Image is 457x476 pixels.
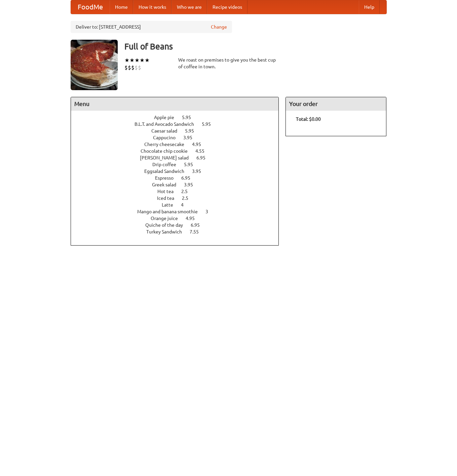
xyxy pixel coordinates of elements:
a: Cherry cheesecake 4.95 [144,142,214,147]
span: 6.95 [191,222,206,228]
a: Change [211,24,227,30]
span: Apple pie [154,115,181,120]
li: $ [131,64,135,71]
span: 5.95 [202,121,218,127]
h4: Menu [71,97,279,111]
a: Who we are [172,0,207,14]
span: B.L.T. and Avocado Sandwich [135,121,201,127]
span: 2.5 [182,195,195,201]
img: angular.jpg [71,40,118,90]
span: Chocolate chip cookie [141,148,194,154]
span: 5.95 [184,162,200,167]
li: $ [128,64,131,71]
a: Greek salad 3.95 [152,182,205,187]
span: 6.95 [181,175,197,181]
li: ★ [140,57,145,64]
span: Eggsalad Sandwich [144,169,191,174]
span: 4.95 [186,216,201,221]
span: Cherry cheesecake [144,142,191,147]
a: Mango and banana smoothie 3 [137,209,221,214]
span: 6.95 [196,155,212,160]
a: FoodMe [71,0,110,14]
span: 3.95 [184,182,200,187]
a: Drip coffee 5.95 [152,162,205,167]
span: 4.55 [195,148,211,154]
span: Latte [162,202,180,208]
a: Help [359,0,380,14]
span: Caesar salad [151,128,184,134]
div: We roast on premises to give you the best cup of coffee in town. [178,57,279,70]
span: [PERSON_NAME] salad [140,155,195,160]
span: 3.95 [192,169,208,174]
a: Espresso 6.95 [155,175,203,181]
a: Turkey Sandwich 7.55 [146,229,211,234]
a: [PERSON_NAME] salad 6.95 [140,155,218,160]
div: Deliver to: [STREET_ADDRESS] [71,21,232,33]
li: ★ [135,57,140,64]
li: ★ [129,57,135,64]
a: Latte 4 [162,202,196,208]
a: Orange juice 4.95 [151,216,207,221]
span: 4 [181,202,190,208]
span: 3 [205,209,215,214]
b: Total: $0.00 [296,116,321,122]
li: $ [124,64,128,71]
a: Chocolate chip cookie 4.55 [141,148,217,154]
li: ★ [124,57,129,64]
a: Quiche of the day 6.95 [145,222,212,228]
span: Iced tea [157,195,181,201]
a: Recipe videos [207,0,247,14]
span: Turkey Sandwich [146,229,189,234]
a: Caesar salad 5.95 [151,128,206,134]
a: Cappucino 3.95 [153,135,205,140]
h3: Full of Beans [124,40,387,53]
span: Drip coffee [152,162,183,167]
span: Cappucino [153,135,182,140]
a: Apple pie 5.95 [154,115,203,120]
span: Quiche of the day [145,222,190,228]
a: Home [110,0,133,14]
a: B.L.T. and Avocado Sandwich 5.95 [135,121,223,127]
li: $ [135,64,138,71]
span: Orange juice [151,216,185,221]
span: 3.95 [183,135,199,140]
span: 4.95 [192,142,208,147]
span: Mango and banana smoothie [137,209,204,214]
span: Greek salad [152,182,183,187]
span: Hot tea [157,189,180,194]
li: ★ [145,57,150,64]
span: 5.95 [185,128,201,134]
span: Espresso [155,175,180,181]
li: $ [138,64,141,71]
a: Iced tea 2.5 [157,195,201,201]
a: Eggsalad Sandwich 3.95 [144,169,214,174]
span: 2.5 [181,189,194,194]
a: Hot tea 2.5 [157,189,200,194]
span: 7.55 [190,229,205,234]
a: How it works [133,0,172,14]
h4: Your order [286,97,386,111]
span: 5.95 [182,115,198,120]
